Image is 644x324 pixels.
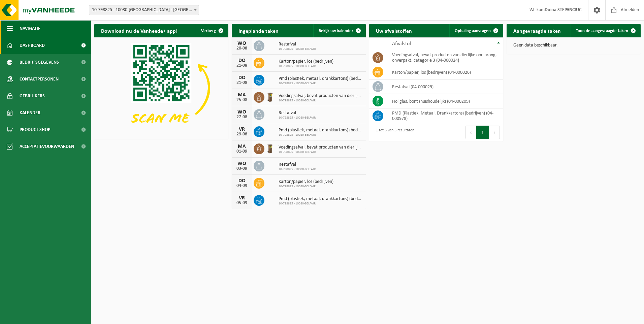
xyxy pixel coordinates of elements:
div: 21-08 [235,63,249,68]
span: Karton/papier, los (bedrijven) [279,179,333,185]
div: WO [235,109,249,115]
div: MA [235,144,249,149]
span: Pmd (plastiek, metaal, drankkartons) (bedrijven) [279,196,362,202]
div: 20-08 [235,46,249,51]
h2: Aangevraagde taken [507,24,568,37]
div: DO [235,75,249,80]
span: Dashboard [20,37,45,54]
div: VR [235,195,249,201]
a: Ophaling aanvragen [449,24,503,37]
span: Afvalstof [392,41,411,46]
img: WB-0140-HPE-BN-01 [264,142,276,154]
span: Navigatie [20,20,40,37]
span: 10-798825 - 10080-BELFAIR [279,82,362,86]
span: 10-798825 - 10080-BELFAIR [279,150,362,154]
span: Toon de aangevraagde taken [576,29,628,33]
span: 10-798825 - 10080-BELFAIR [279,47,316,51]
span: Ophaling aanvragen [455,29,491,33]
span: Voedingsafval, bevat producten van dierlijke oorsprong, onverpakt, categorie 3 [279,145,362,150]
span: Product Shop [20,121,50,138]
button: 1 [476,126,489,139]
td: voedingsafval, bevat producten van dierlijke oorsprong, onverpakt, categorie 3 (04-000024) [387,50,503,65]
h2: Download nu de Vanheede+ app! [94,24,184,37]
div: 21-08 [235,80,249,85]
button: Previous [465,126,476,139]
div: DO [235,178,249,184]
p: Geen data beschikbaar. [513,43,634,48]
div: 27-08 [235,115,249,120]
div: DO [235,58,249,63]
div: 05-09 [235,201,249,205]
button: Next [489,126,500,139]
span: Voedingsafval, bevat producten van dierlijke oorsprong, onverpakt, categorie 3 [279,93,362,99]
span: Restafval [279,110,316,116]
div: 29-08 [235,132,249,137]
a: Toon de aangevraagde taken [571,24,640,37]
h2: Ingeplande taken [232,24,285,37]
div: WO [235,41,249,46]
strong: Doina STEPANCIUC [545,7,581,12]
span: Bedrijfsgegevens [20,54,59,71]
button: Verberg [196,24,228,37]
div: VR [235,127,249,132]
span: Pmd (plastiek, metaal, drankkartons) (bedrijven) [279,76,362,82]
span: Restafval [279,162,316,167]
td: PMD (Plastiek, Metaal, Drankkartons) (bedrijven) (04-000978) [387,108,503,123]
span: Gebruikers [20,88,45,104]
span: 10-798825 - 10080-BELFAIR - SINT-PIETERS-LEEUW [89,5,199,15]
span: 10-798825 - 10080-BELFAIR [279,185,333,189]
img: WB-0140-HPE-BN-01 [264,91,276,102]
div: 1 tot 5 van 5 resultaten [373,125,414,140]
h2: Uw afvalstoffen [369,24,419,37]
div: 01-09 [235,149,249,154]
span: Kalender [20,104,40,121]
span: Karton/papier, los (bedrijven) [279,59,333,64]
span: 10-798825 - 10080-BELFAIR [279,116,316,120]
span: Bekijk uw kalender [319,29,353,33]
span: 10-798825 - 10080-BELFAIR [279,99,362,103]
span: 10-798825 - 10080-BELFAIR [279,64,333,68]
div: 03-09 [235,166,249,171]
td: restafval (04-000029) [387,79,503,94]
td: hol glas, bont (huishoudelijk) (04-000209) [387,94,503,108]
span: 10-798825 - 10080-BELFAIR [279,202,362,206]
td: karton/papier, los (bedrijven) (04-000026) [387,65,503,79]
span: 10-798825 - 10080-BELFAIR [279,133,362,137]
span: 10-798825 - 10080-BELFAIR [279,167,316,171]
img: Download de VHEPlus App [94,37,228,138]
div: 25-08 [235,98,249,102]
span: Verberg [201,29,216,33]
span: Acceptatievoorwaarden [20,138,74,155]
div: WO [235,161,249,166]
div: MA [235,92,249,98]
span: 10-798825 - 10080-BELFAIR - SINT-PIETERS-LEEUW [89,5,199,15]
div: 04-09 [235,184,249,188]
span: Pmd (plastiek, metaal, drankkartons) (bedrijven) [279,128,362,133]
a: Bekijk uw kalender [313,24,365,37]
span: Restafval [279,42,316,47]
span: Contactpersonen [20,71,59,88]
